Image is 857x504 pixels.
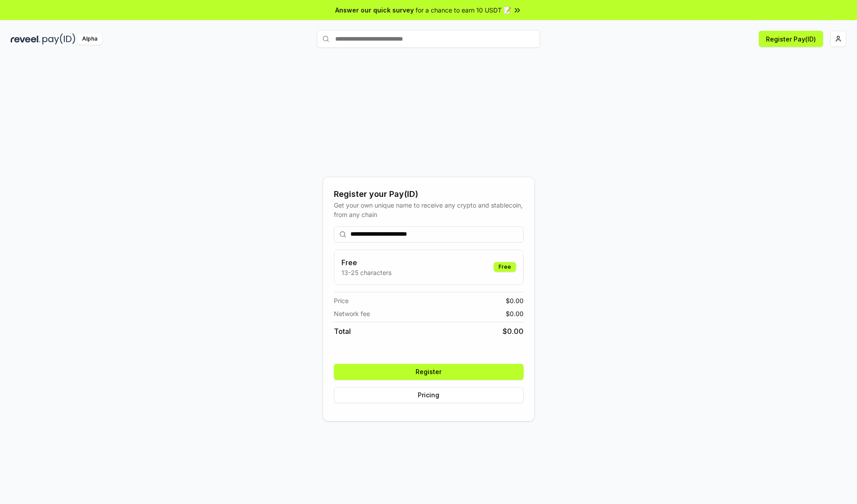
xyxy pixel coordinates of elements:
[416,5,511,15] span: for a chance to earn 10 USDT 📝
[334,296,349,305] span: Price
[334,188,524,200] div: Register your Pay(ID)
[759,31,823,47] button: Register Pay(ID)
[506,296,524,305] span: $ 0.00
[11,33,41,45] img: reveel_dark
[334,326,351,337] span: Total
[341,257,391,268] h3: Free
[334,200,524,219] div: Get your own unique name to receive any crypto and stablecoin, from any chain
[334,364,524,380] button: Register
[42,33,75,45] img: pay_id
[335,5,414,15] span: Answer our quick survey
[334,309,370,318] span: Network fee
[503,326,524,337] span: $ 0.00
[341,268,391,277] p: 13-25 characters
[506,309,524,318] span: $ 0.00
[494,262,516,272] div: Free
[77,33,102,45] div: Alpha
[334,387,524,403] button: Pricing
